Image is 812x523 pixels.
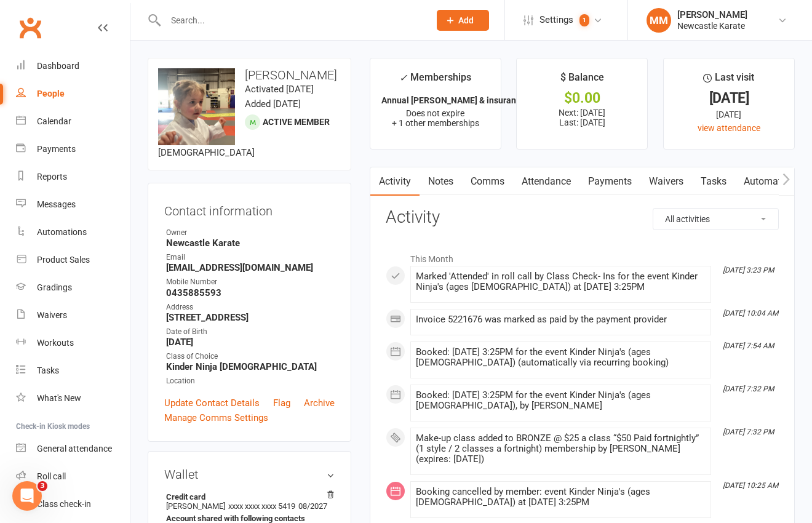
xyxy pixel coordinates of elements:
[166,287,335,298] strong: 0435885593
[166,514,328,523] strong: Account shared with following contacts
[298,501,327,511] span: 08/2027
[416,390,706,411] div: Booked: [DATE] 3:25PM for the event Kinder Ninja's (ages [DEMOGRAPHIC_DATA]), by [PERSON_NAME]
[245,98,301,110] time: Added [DATE]
[166,262,335,273] strong: [EMAIL_ADDRESS][DOMAIN_NAME]
[12,481,42,511] iframe: Intercom live chat
[16,463,130,490] a: Roll call
[16,218,130,246] a: Automations
[166,227,335,239] div: Owner
[273,396,290,410] a: Flag
[16,135,130,163] a: Payments
[647,8,671,33] div: MM
[166,492,328,501] strong: Credit card
[723,481,778,490] i: [DATE] 10:25 AM
[166,337,335,348] strong: [DATE]
[416,314,706,325] div: Invoice 5221676 was marked as paid by the payment provider
[406,108,464,118] span: Does not expire
[381,95,525,105] strong: Annual [PERSON_NAME] & insurance
[304,396,335,410] a: Archive
[166,361,335,372] strong: Kinder Ninja [DEMOGRAPHIC_DATA]
[416,271,706,292] div: Marked 'Attended' in roll call by Class Check- Ins for the event Kinder Ninja's (ages [DEMOGRAPHI...
[158,68,235,145] img: image1746509311.png
[16,301,130,329] a: Waivers
[16,191,130,218] a: Messages
[37,365,59,375] div: Tasks
[166,238,335,249] strong: Newcastle Karate
[164,468,335,481] h3: Wallet
[37,499,91,509] div: Class check-in
[677,20,747,31] div: Newcastle Karate
[528,108,636,127] p: Next: [DATE] Last: [DATE]
[399,72,407,84] i: ✓
[37,310,67,320] div: Waivers
[37,393,81,403] div: What's New
[723,385,774,393] i: [DATE] 7:32 PM
[513,167,579,196] a: Attendance
[458,15,474,25] span: Add
[37,471,66,481] div: Roll call
[263,117,330,127] span: Active member
[675,92,783,105] div: [DATE]
[162,12,421,29] input: Search...
[416,487,706,508] div: Booking cancelled by member: event Kinder Ninja's (ages [DEMOGRAPHIC_DATA]) at [DATE] 3:25PM
[37,61,79,71] div: Dashboard
[692,167,735,196] a: Tasks
[579,14,589,26] span: 1
[703,70,754,92] div: Last visit
[416,433,706,465] div: Make-up class added to BRONZE @ $25 a class “$50 Paid fortnightly” (1 style / 2 classes a fortnig...
[16,357,130,385] a: Tasks
[166,351,335,362] div: Class of Choice
[16,246,130,274] a: Product Sales
[37,255,90,265] div: Product Sales
[539,6,573,34] span: Settings
[386,246,779,266] li: This Month
[166,375,335,387] div: Location
[166,252,335,263] div: Email
[164,410,268,425] a: Manage Comms Settings
[386,208,779,227] h3: Activity
[245,84,314,95] time: Activated [DATE]
[723,266,774,274] i: [DATE] 3:23 PM
[723,309,778,317] i: [DATE] 10:04 AM
[735,167,808,196] a: Automations
[399,70,471,92] div: Memberships
[723,341,774,350] i: [DATE] 7:54 AM
[16,108,130,135] a: Calendar
[640,167,692,196] a: Waivers
[16,163,130,191] a: Reports
[37,172,67,182] div: Reports
[158,147,255,158] span: [DEMOGRAPHIC_DATA]
[15,12,46,43] a: Clubworx
[166,312,335,323] strong: [STREET_ADDRESS]
[370,167,420,196] a: Activity
[677,9,747,20] div: [PERSON_NAME]
[723,428,774,436] i: [DATE] 7:32 PM
[166,276,335,288] div: Mobile Number
[579,167,640,196] a: Payments
[164,396,260,410] a: Update Contact Details
[37,282,72,292] div: Gradings
[16,329,130,357] a: Workouts
[462,167,513,196] a: Comms
[37,144,76,154] div: Payments
[437,10,489,31] button: Add
[528,92,636,105] div: $0.00
[37,227,87,237] div: Automations
[698,123,760,133] a: view attendance
[166,326,335,338] div: Date of Birth
[16,385,130,412] a: What's New
[560,70,604,92] div: $ Balance
[16,80,130,108] a: People
[392,118,479,128] span: + 1 other memberships
[164,199,335,218] h3: Contact information
[228,501,295,511] span: xxxx xxxx xxxx 5419
[16,435,130,463] a: General attendance kiosk mode
[37,338,74,348] div: Workouts
[16,490,130,518] a: Class kiosk mode
[416,347,706,368] div: Booked: [DATE] 3:25PM for the event Kinder Ninja's (ages [DEMOGRAPHIC_DATA]) (automatically via r...
[37,199,76,209] div: Messages
[38,481,47,491] span: 3
[37,444,112,453] div: General attendance
[37,89,65,98] div: People
[420,167,462,196] a: Notes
